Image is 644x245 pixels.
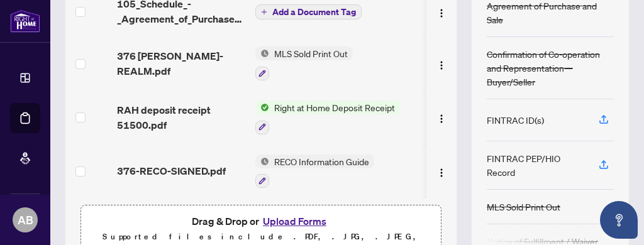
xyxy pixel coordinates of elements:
[272,8,356,16] span: Add a Document Tag
[436,114,447,124] img: Logo
[255,46,353,80] button: Status IconMLS Sold Print Out
[255,101,269,114] img: Status Icon
[269,101,400,114] span: Right at Home Deposit Receipt
[431,161,452,181] button: Logo
[261,9,267,15] span: plus
[117,102,245,133] span: RAH deposit receipt 51500.pdf
[259,213,330,229] button: Upload Forms
[255,46,269,60] img: Status Icon
[18,211,33,229] span: AB
[117,163,226,178] span: 376-RECO-SIGNED.pdf
[269,155,374,168] span: RECO Information Guide
[117,48,245,79] span: 376 [PERSON_NAME]-REALM.pdf
[436,60,447,70] img: Logo
[487,113,544,127] div: FINTRAC ID(s)
[255,155,374,188] button: Status IconRECO Information Guide
[487,47,614,89] div: Confirmation of Co-operation and Representation—Buyer/Seller
[255,101,400,134] button: Status IconRight at Home Deposit Receipt
[436,168,447,178] img: Logo
[255,4,362,20] button: Add a Document Tag
[431,107,452,128] button: Logo
[431,53,452,73] button: Logo
[255,155,269,168] img: Status Icon
[600,201,638,239] button: Open asap
[487,151,584,179] div: FINTRAC PEP/HIO Record
[436,8,447,18] img: Logo
[269,46,353,60] span: MLS Sold Print Out
[431,1,452,21] button: Logo
[255,4,362,19] button: Add a Document Tag
[487,200,560,214] div: MLS Sold Print Out
[10,9,40,33] img: logo
[192,213,330,229] span: Drag & Drop or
